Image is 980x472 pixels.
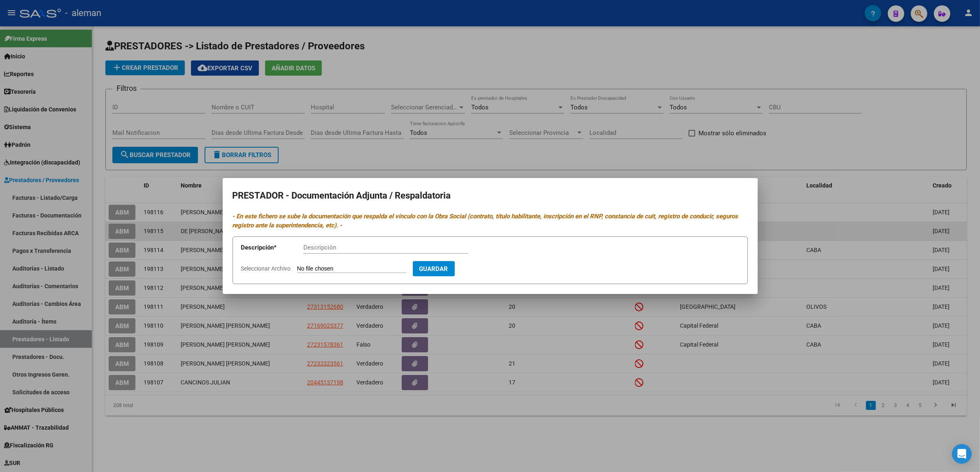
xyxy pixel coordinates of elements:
[952,444,972,464] div: Open Intercom Messenger
[419,265,448,273] span: Guardar
[233,213,738,229] i: - En este fichero se sube la documentación que respalda el vínculo con la Obra Social (contrato, ...
[413,261,455,276] button: Guardar
[241,265,291,272] span: Seleccionar Archivo
[233,188,748,204] h2: PRESTADOR - Documentación Adjunta / Respaldatoria
[241,243,303,252] p: Descripción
